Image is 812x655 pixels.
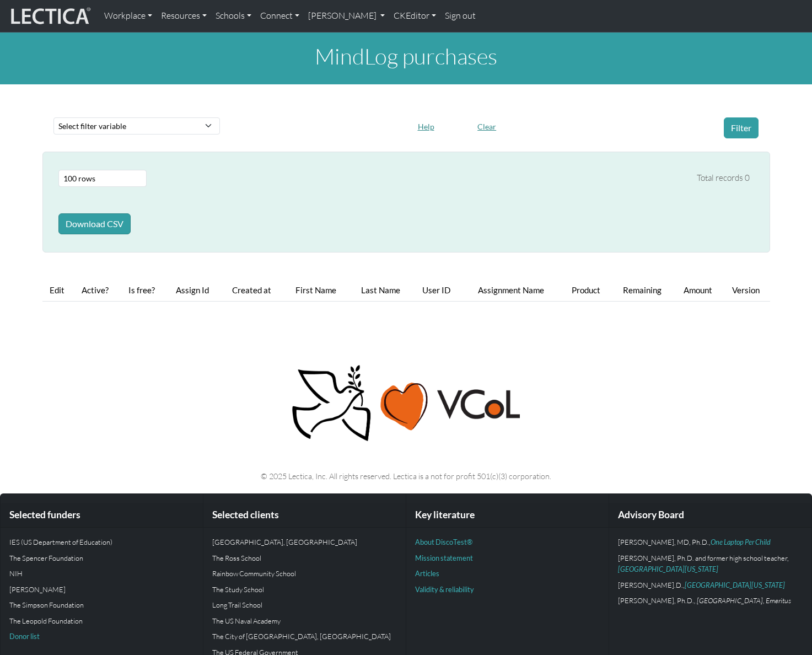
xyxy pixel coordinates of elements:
[42,279,72,302] th: Edit
[212,568,397,579] p: Rainbow Community School
[609,503,811,528] div: Advisory Board
[461,279,562,302] th: Assignment Name
[724,117,759,138] button: Filter
[389,4,440,28] a: CKEditor
[415,554,473,562] a: Mission statement
[349,279,412,302] th: Last Name
[618,536,803,547] p: [PERSON_NAME], MD, Ph.D.,
[212,615,397,626] p: The US Naval Academy
[256,4,304,28] a: Connect
[562,279,611,302] th: Product
[9,536,194,547] p: IES (US Department of Education)
[415,585,474,594] a: Validity & reliability
[711,538,771,546] a: One Laptop Per Child
[611,279,674,302] th: Remaining
[165,279,220,302] th: Assign Id
[722,279,770,302] th: Version
[9,584,194,595] p: [PERSON_NAME]
[288,363,524,443] img: Peace, love, VCoL
[415,569,439,578] a: Articles
[157,4,211,28] a: Resources
[9,632,40,641] a: Donor list
[211,4,256,28] a: Schools
[412,279,460,302] th: User ID
[694,596,791,605] em: , [GEOGRAPHIC_DATA], Emeritus
[415,538,472,546] a: About DiscoTest®
[72,279,119,302] th: Active?
[9,615,194,626] p: The Leopold Foundation
[406,503,609,528] div: Key literature
[219,279,283,302] th: Created at
[618,552,803,575] p: [PERSON_NAME], Ph.D. and former high school teacher,
[8,6,91,26] img: lecticalive
[685,581,785,589] a: [GEOGRAPHIC_DATA][US_STATE]
[413,120,439,131] a: Help
[212,599,397,610] p: Long Trail School
[440,4,480,28] a: Sign out
[100,4,157,28] a: Workplace
[203,503,406,528] div: Selected clients
[618,595,803,606] p: [PERSON_NAME], Ph.D.
[58,213,131,234] button: Download CSV
[697,171,750,185] div: Total records 0
[283,279,349,302] th: First Name
[119,279,164,302] th: Is free?
[9,568,194,579] p: NIH
[472,118,501,135] button: Clear
[212,552,397,563] p: The Ross School
[49,470,763,482] p: © 2025 Lectica, Inc. All rights reserved. Lectica is a not for profit 501(c)(3) corporation.
[304,4,389,28] a: [PERSON_NAME]
[674,279,723,302] th: Amount
[9,599,194,610] p: The Simpson Foundation
[212,631,397,642] p: The City of [GEOGRAPHIC_DATA], [GEOGRAPHIC_DATA]
[212,584,397,595] p: The Study School
[413,118,439,135] button: Help
[212,536,397,547] p: [GEOGRAPHIC_DATA], [GEOGRAPHIC_DATA]
[9,552,194,563] p: The Spencer Foundation
[618,565,718,573] a: [GEOGRAPHIC_DATA][US_STATE]
[1,503,203,528] div: Selected funders
[618,579,803,590] p: [PERSON_NAME].D.,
